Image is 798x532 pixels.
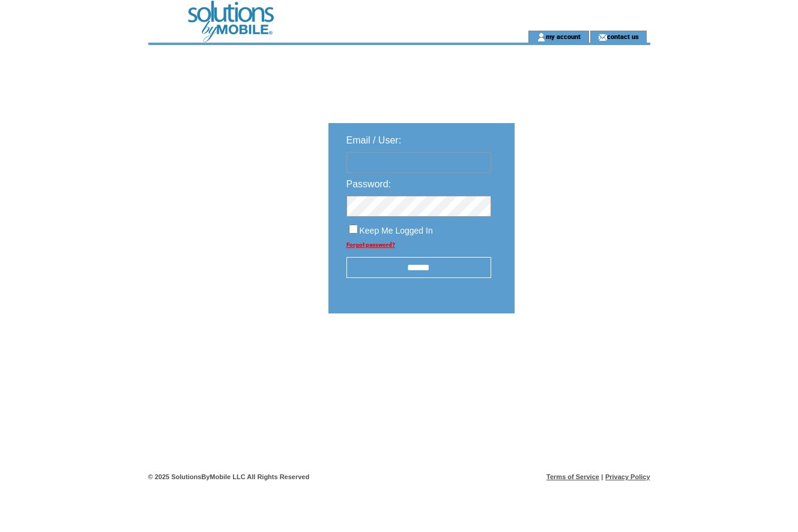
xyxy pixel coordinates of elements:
[598,32,607,42] img: contact_us_icon.gif
[537,32,546,42] img: account_icon.gif
[148,473,310,480] span: © 2025 SolutionsByMobile LLC All Rights Reserved
[607,32,639,40] a: contact us
[346,179,391,189] span: Password:
[546,473,599,480] a: Terms of Service
[549,343,609,358] img: transparent.png
[546,32,581,40] a: my account
[346,135,402,145] span: Email / User:
[601,473,603,480] span: |
[360,226,433,235] span: Keep Me Logged In
[346,241,395,248] a: Forgot password?
[605,473,650,480] a: Privacy Policy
